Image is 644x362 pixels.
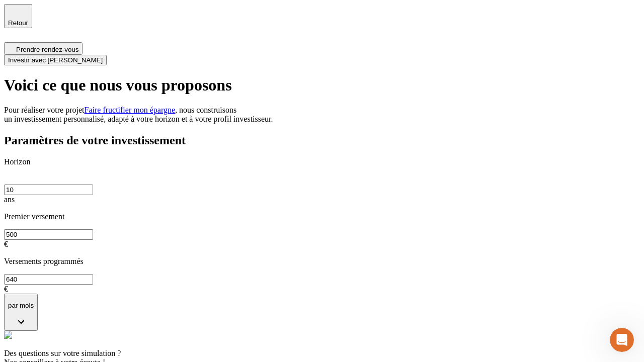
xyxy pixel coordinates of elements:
[16,46,78,53] span: Prendre rendez-vous
[4,195,15,204] span: ans
[4,76,640,95] h1: Voici ce que nous vous proposons
[8,302,34,309] p: par mois
[4,294,38,331] button: par mois
[8,56,103,64] span: Investir avec [PERSON_NAME]
[4,115,273,123] span: un investissement personnalisé, adapté à votre horizon et à votre profil investisseur.
[4,331,12,339] img: alexis.png
[4,349,121,357] span: Des questions sur votre simulation ?
[4,285,8,293] span: €
[610,328,634,352] iframe: Intercom live chat
[4,42,83,55] button: Prendre rendez-vous
[8,19,28,27] span: Retour
[4,212,640,221] p: Premier versement
[4,240,8,248] span: €
[85,106,176,114] a: Faire fructifier mon épargne
[4,106,85,114] span: Pour réaliser votre projet
[4,4,32,28] button: Retour
[4,157,640,166] p: Horizon
[4,134,640,147] h2: Paramètres de votre investissement
[4,257,640,266] p: Versements programmés
[4,55,107,65] button: Investir avec [PERSON_NAME]
[175,106,236,114] span: , nous construisons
